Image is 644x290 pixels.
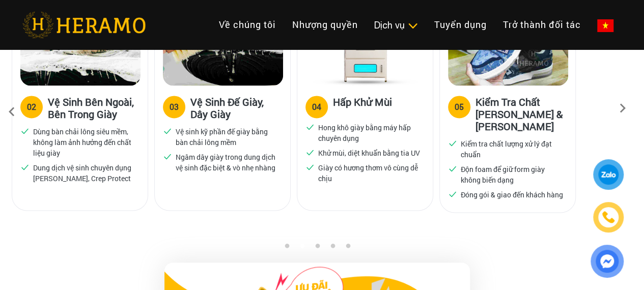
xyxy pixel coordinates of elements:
div: 04 [312,101,321,113]
h3: Vệ Sinh Bên Ngoài, Bên Trong Giày [48,96,139,120]
h3: Kiểm Tra Chất [PERSON_NAME] & [PERSON_NAME] [475,96,567,132]
p: Dung dịch vệ sinh chuyên dụng [PERSON_NAME], Crep Protect [33,162,136,184]
p: Đóng gói & giao đến khách hàng [461,189,563,200]
p: Khử mùi, diệt khuẩn bằng tia UV [318,148,420,158]
p: Vệ sinh kỹ phần đế giày bằng bàn chải lông mềm [176,126,278,148]
div: 05 [455,101,464,113]
img: checked.svg [448,164,457,173]
a: Về chúng tôi [211,14,284,36]
img: checked.svg [163,152,172,161]
a: Tuyển dụng [426,14,495,36]
a: Trở thành đối tác [495,14,589,36]
a: phone-icon [593,202,624,233]
p: Dùng bàn chải lông siêu mềm, không làm ảnh hưởng đến chất liệu giày [33,126,136,158]
p: Độn foam để giữ form giày không biến dạng [461,164,564,185]
img: checked.svg [163,126,172,135]
p: Ngâm dây giày trong dung dịch vệ sinh đặc biệt & vò nhẹ nhàng [176,152,278,173]
p: Kiểm tra chất lượng xử lý đạt chuẩn [461,138,564,160]
img: checked.svg [448,189,457,198]
img: checked.svg [305,162,315,171]
button: 5 [343,243,353,253]
p: Giày có hương thơm vô cùng dễ chịu [318,162,421,184]
button: 1 [282,243,292,253]
button: 3 [312,243,322,253]
button: 4 [327,243,338,253]
div: Dịch vụ [374,18,418,32]
p: Hong khô giày bằng máy hấp chuyên dụng [318,122,421,143]
button: 2 [297,243,307,253]
img: phone-icon [602,211,614,223]
img: checked.svg [305,122,315,131]
div: 03 [170,101,179,113]
img: vn-flag.png [597,19,613,32]
img: heramo-logo.png [22,12,146,38]
img: subToggleIcon [407,21,418,31]
h3: Vệ Sinh Đế Giày, Dây Giày [190,96,282,120]
div: 02 [27,101,36,113]
img: checked.svg [20,162,30,171]
a: Nhượng quyền [284,14,366,36]
img: checked.svg [20,126,30,135]
img: checked.svg [448,138,457,148]
img: checked.svg [305,148,315,157]
h3: Hấp Khử Mùi [333,96,392,116]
